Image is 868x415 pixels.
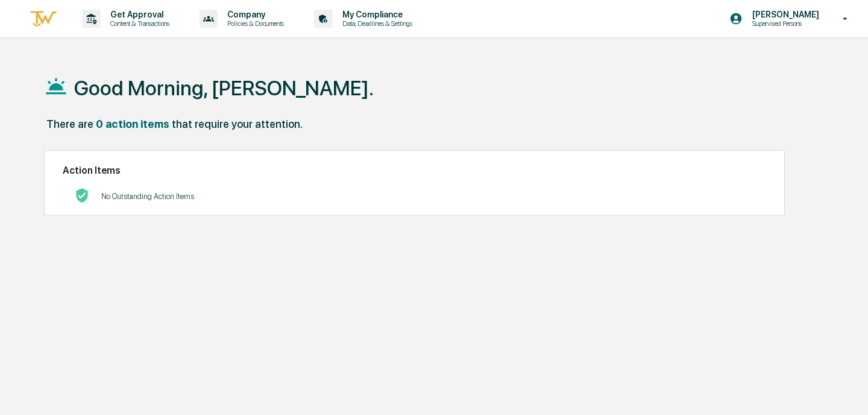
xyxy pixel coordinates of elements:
[333,10,418,19] p: My Compliance
[75,188,89,203] img: No Actions logo
[63,165,766,176] h2: Action Items
[101,19,175,28] p: Content & Transactions
[172,118,303,130] div: that require your attention.
[743,19,825,28] p: Supervised Persons
[218,10,290,19] p: Company
[743,10,825,19] p: [PERSON_NAME]
[74,76,374,100] h1: Good Morning, [PERSON_NAME].
[101,10,175,19] p: Get Approval
[46,118,93,130] div: There are
[101,192,194,201] p: No Outstanding Action Items
[96,118,169,130] div: 0 action items
[333,19,418,28] p: Data, Deadlines & Settings
[29,9,58,29] img: logo
[218,19,290,28] p: Policies & Documents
